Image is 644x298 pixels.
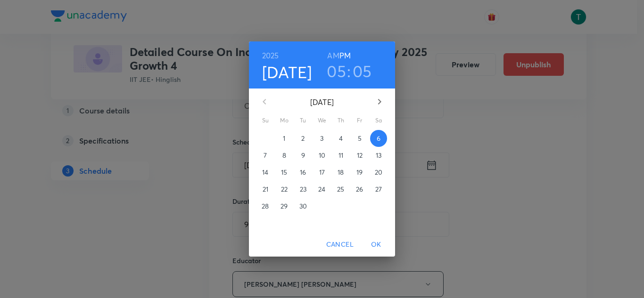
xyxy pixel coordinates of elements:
[257,164,274,181] button: 14
[332,130,349,147] button: 4
[358,134,362,143] p: 5
[318,185,325,194] p: 24
[295,164,312,181] button: 16
[276,181,293,198] button: 22
[276,116,293,125] span: Mo
[332,116,349,125] span: Th
[357,151,363,160] p: 12
[327,61,346,81] button: 05
[337,185,344,194] p: 25
[301,151,305,160] p: 9
[276,198,293,215] button: 29
[314,181,330,198] button: 24
[257,181,274,198] button: 21
[295,181,312,198] button: 23
[332,181,349,198] button: 25
[353,61,372,81] button: 05
[327,49,339,62] button: AM
[370,116,387,125] span: Sa
[282,151,286,160] p: 8
[283,134,285,143] p: 1
[301,134,305,143] p: 2
[300,185,306,194] p: 23
[264,151,267,160] p: 7
[370,164,387,181] button: 20
[370,181,387,198] button: 27
[322,236,357,253] button: Cancel
[262,62,312,82] button: [DATE]
[375,168,382,177] p: 20
[351,164,368,181] button: 19
[339,134,343,143] p: 4
[338,168,344,177] p: 18
[281,168,287,177] p: 15
[262,168,268,177] p: 14
[276,130,293,147] button: 1
[281,201,288,211] p: 29
[339,49,351,62] button: PM
[300,168,306,177] p: 16
[356,168,363,177] p: 19
[332,147,349,164] button: 11
[320,134,323,143] p: 3
[351,147,368,164] button: 12
[365,239,388,250] span: OK
[314,164,330,181] button: 17
[276,97,368,108] p: [DATE]
[262,201,269,211] p: 28
[276,164,293,181] button: 15
[351,116,368,125] span: Fr
[314,130,330,147] button: 3
[257,147,274,164] button: 7
[295,130,312,147] button: 2
[314,116,330,125] span: We
[295,198,312,215] button: 30
[375,185,382,194] p: 27
[351,181,368,198] button: 26
[332,164,349,181] button: 18
[370,130,387,147] button: 6
[339,151,343,160] p: 11
[257,116,274,125] span: Su
[276,147,293,164] button: 8
[319,168,325,177] p: 17
[326,239,354,250] span: Cancel
[351,130,368,147] button: 5
[299,201,307,211] p: 30
[263,185,268,194] p: 21
[257,198,274,215] button: 28
[370,147,387,164] button: 13
[376,151,381,160] p: 13
[356,185,363,194] p: 26
[347,61,351,81] h3: :
[319,151,325,160] p: 10
[361,236,391,253] button: OK
[314,147,330,164] button: 10
[295,116,312,125] span: Tu
[262,49,279,62] button: 2025
[377,134,380,143] p: 6
[295,147,312,164] button: 9
[281,185,288,194] p: 22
